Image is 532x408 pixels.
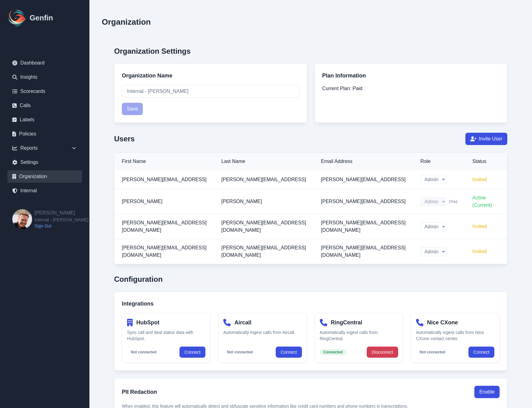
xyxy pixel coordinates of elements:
[468,347,494,358] button: Connect
[122,85,299,98] input: Enter your organization name
[221,220,306,233] span: [PERSON_NAME][EMAIL_ADDRESS][DOMAIN_NAME]
[122,388,157,396] h3: PII Redaction
[114,274,507,284] h2: Configuration
[35,217,88,223] span: Internal - [PERSON_NAME]
[7,57,82,69] a: Dashboard
[179,347,205,358] a: Connect
[221,177,306,182] span: [PERSON_NAME][EMAIL_ADDRESS]
[322,85,500,92] p: Paid
[7,71,82,83] a: Insights
[7,99,82,112] a: Calls
[465,153,507,170] th: Status
[234,318,251,327] h4: Aircall
[7,128,82,140] a: Policies
[322,86,351,91] span: Current Plan:
[322,71,500,80] h3: Plan Information
[7,8,27,28] img: Logo
[7,170,82,183] a: Organization
[276,347,302,358] a: Connect
[221,199,262,204] span: [PERSON_NAME]
[321,177,406,182] span: [PERSON_NAME][EMAIL_ADDRESS]
[413,153,465,170] th: Role
[416,329,494,342] p: Automatically ingest calls from Nice CXone contact center.
[12,209,32,229] img: Brian Dunagan
[102,17,151,27] h2: Organization
[320,329,398,342] p: Automatically ingest calls from RingCentral.
[136,318,159,327] h4: HubSpot
[7,114,82,126] a: Labels
[35,209,88,217] h2: [PERSON_NAME]
[474,386,500,398] button: Enable
[7,156,82,169] a: Settings
[472,195,492,208] span: Active (Current)
[472,249,487,254] span: Invited
[7,85,82,98] a: Scorecards
[122,199,163,204] span: [PERSON_NAME]
[35,223,88,229] a: Sign Out
[449,199,457,204] span: (You)
[122,177,207,182] span: [PERSON_NAME][EMAIL_ADDRESS]
[465,133,507,145] button: Invite User
[321,199,406,204] span: [PERSON_NAME][EMAIL_ADDRESS]
[223,329,302,335] p: Automatically ingest calls from Aircall.
[367,347,398,358] button: Disconnect
[122,103,143,115] button: Save
[7,185,82,197] a: Internal
[122,71,299,80] h3: Organization Name
[7,142,82,154] div: Reports
[314,153,413,170] th: Email Address
[221,245,306,258] span: [PERSON_NAME][EMAIL_ADDRESS][DOMAIN_NAME]
[223,349,256,355] span: Not connected
[127,329,205,342] p: Sync call and deal status data with HubSpot.
[427,318,458,327] h4: Nice CXone
[472,177,487,182] span: Invited
[127,349,160,355] span: Not connected
[320,349,346,355] span: Connected on Sep 17, 2025
[122,299,500,308] h3: Integrations
[122,245,207,258] span: [PERSON_NAME][EMAIL_ADDRESS][DOMAIN_NAME]
[114,153,214,170] th: First Name
[122,220,207,233] span: [PERSON_NAME][EMAIL_ADDRESS][DOMAIN_NAME]
[30,13,53,23] h1: Genfin
[114,46,507,56] h2: Organization Settings
[331,318,362,327] h4: RingCentral
[214,153,314,170] th: Last Name
[472,224,487,229] span: Invited
[416,349,449,355] span: Not connected
[321,220,406,233] span: [PERSON_NAME][EMAIL_ADDRESS][DOMAIN_NAME]
[321,245,406,258] span: [PERSON_NAME][EMAIL_ADDRESS][DOMAIN_NAME]
[114,134,135,144] h2: Users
